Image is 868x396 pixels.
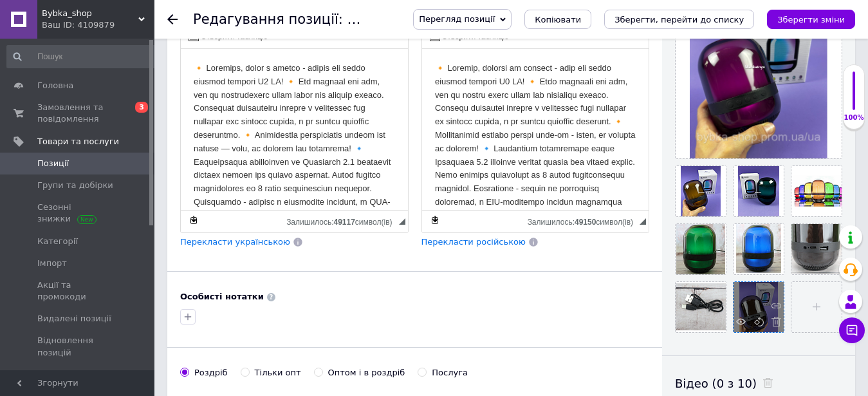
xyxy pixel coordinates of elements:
[37,313,111,325] span: Видалені позиції
[777,15,845,24] i: Зберегти зміни
[13,13,214,254] body: Редактор, FE41970E-34F7-4FDD-B0D0-9C4183546621
[422,49,649,210] iframe: Редактор, 880EF685-DA0A-49A5-87E5-AD2CDF52B1B6
[419,14,495,24] span: Перегляд позиції
[575,218,596,227] span: 49150
[421,237,526,247] span: Перекласти російською
[42,8,138,19] span: Bybka_shop
[286,214,398,227] div: Кiлькiсть символiв
[37,236,78,247] span: Категорії
[180,292,264,301] b: Особисті нотатки
[524,10,591,29] button: Копіювати
[37,369,110,381] span: Характеристики
[640,218,646,225] span: Потягніть для зміни розмірів
[333,218,355,227] span: 49117
[843,64,865,129] div: 100% Якість заповнення
[37,279,119,303] span: Акції та промокоди
[37,136,119,147] span: Товари та послуги
[167,14,178,24] div: Повернутися назад
[428,213,442,227] a: Зробити резервну копію зараз
[37,258,67,269] span: Імпорт
[6,45,159,68] input: Пошук
[180,237,290,247] span: Перекласти українською
[37,202,119,225] span: Сезонні знижки
[187,213,201,227] a: Зробити резервну копію зараз
[839,317,865,343] button: Чат з покупцем
[37,80,73,91] span: Головна
[432,367,468,379] div: Послуга
[37,180,113,191] span: Групи та добірки
[37,102,119,125] span: Замовлення та повідомлення
[194,367,228,379] div: Роздріб
[844,113,864,122] div: 100%
[528,214,640,227] div: Кiлькiсть символiв
[675,377,757,390] span: Відео (0 з 10)
[37,335,119,358] span: Відновлення позицій
[42,19,154,31] div: Ваш ID: 4109879
[181,49,408,210] iframe: Редактор, FE41970E-34F7-4FDD-B0D0-9C4183546621
[135,102,148,113] span: 3
[614,15,744,24] i: Зберегти, перейти до списку
[13,13,214,254] body: Редактор, 880EF685-DA0A-49A5-87E5-AD2CDF52B1B6
[328,367,405,379] div: Оптом і в роздріб
[37,158,69,169] span: Позиції
[535,15,581,24] span: Копіювати
[604,10,754,29] button: Зберегти, перейти до списку
[255,367,301,379] div: Тільки опт
[399,218,405,225] span: Потягніть для зміни розмірів
[767,10,855,29] button: Зберегти зміни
